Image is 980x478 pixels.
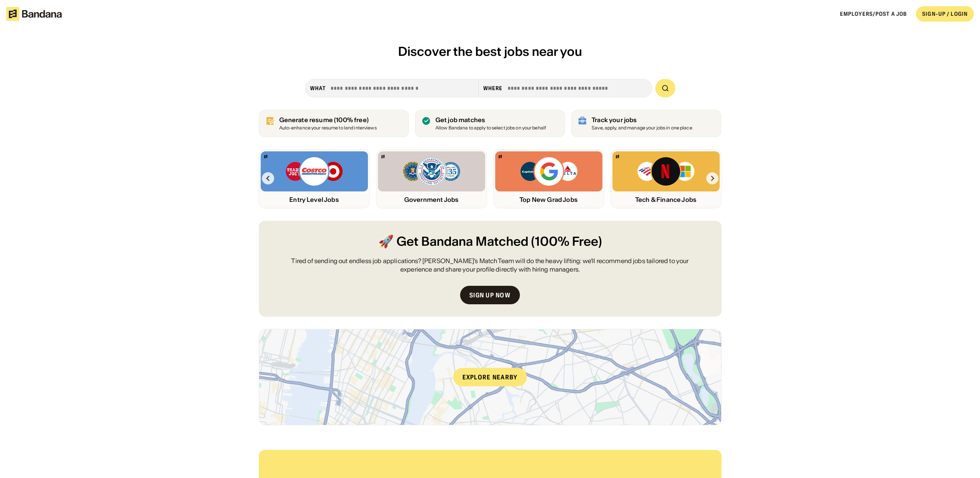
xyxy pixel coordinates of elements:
div: Where [483,85,503,92]
div: what [310,85,326,92]
div: Sign up now [469,292,511,298]
div: SIGN-UP / LOGIN [922,10,968,17]
img: Left Arrow [262,172,274,184]
div: Auto-enhance your resume to land interviews [279,126,377,131]
img: Right Arrow [706,172,719,184]
span: (100% Free) [531,233,602,250]
div: Save, apply, and manage your jobs in one place [592,126,692,131]
img: FBI, DHS, MWRD logos [402,156,461,187]
div: Allow Bandana to apply to select jobs on your behalf [435,126,546,131]
img: Bandana logo [264,155,267,158]
img: Bandana logo [381,155,385,158]
div: Track your jobs [592,116,692,124]
div: Tech & Finance Jobs [612,196,720,203]
a: Get job matches Allow Bandana to apply to select jobs on your behalf [415,110,565,137]
div: Explore nearby [453,368,527,386]
img: Bandana logotype [6,7,62,21]
div: Top New Grad Jobs [495,196,602,203]
a: Bandana logoTrader Joe’s, Costco, Target logosEntry Level Jobs [259,149,370,208]
span: (100% free) [334,116,369,124]
div: Tired of sending out endless job applications? [PERSON_NAME]’s Match Team will do the heavy lifti... [277,257,703,274]
a: Employers/Post a job [840,10,907,17]
img: Capital One, Google, Delta logos [520,156,578,187]
img: Bandana logo [499,155,502,158]
a: Generate resume (100% free)Auto-enhance your resume to land interviews [259,110,409,137]
a: Bandana logoCapital One, Google, Delta logosTop New Grad Jobs [493,149,604,208]
img: Trader Joe’s, Costco, Target logos [285,156,344,187]
img: Bank of America, Netflix, Microsoft logos [637,156,695,187]
a: Bandana logoBank of America, Netflix, Microsoft logosTech & Finance Jobs [611,149,722,208]
a: Bandana logoFBI, DHS, MWRD logosGovernment Jobs [376,149,487,208]
div: Get job matches [435,116,546,124]
div: Government Jobs [378,196,485,203]
a: Track your jobs Save, apply, and manage your jobs in one place [571,110,721,137]
div: Entry Level Jobs [261,196,368,203]
a: Explore nearby [259,329,721,425]
div: Generate resume [279,116,377,124]
span: 🚀 Get Bandana Matched [378,233,528,250]
img: Bandana logo [616,155,619,158]
span: Discover the best jobs near you [398,44,582,59]
a: Sign up now [460,286,520,304]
